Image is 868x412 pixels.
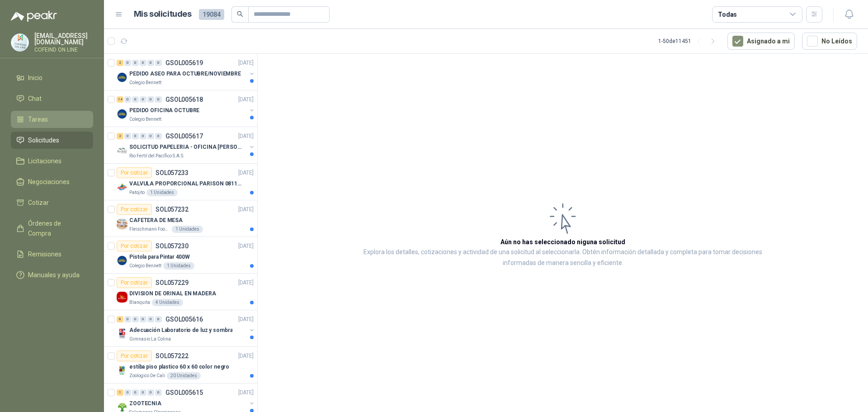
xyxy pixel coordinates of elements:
span: Negociaciones [28,177,70,187]
img: Company Logo [117,255,127,266]
p: DIVISION DE ORINAL EN MADERA [129,289,216,298]
div: Por cotizar [117,167,152,178]
p: GSOL005616 [165,316,203,322]
span: Chat [28,94,42,104]
p: SOL057222 [156,353,189,359]
div: 14 [117,96,123,103]
span: Solicitudes [28,135,59,145]
p: [DATE] [238,352,254,360]
a: 6 0 0 0 0 0 GSOL005616[DATE] Company LogoAdecuación Laboratorio de luz y sombraGimnasio La Colina [117,314,255,343]
button: No Leídos [802,33,857,50]
a: Inicio [11,69,93,86]
p: Blanquita [129,299,150,306]
a: Órdenes de Compra [11,215,93,242]
a: Licitaciones [11,152,93,170]
div: Por cotizar [117,241,152,251]
div: 0 [147,316,154,322]
p: Fleischmann Foods S.A. [129,226,170,233]
a: 14 0 0 0 0 0 GSOL005618[DATE] Company LogoPEDIDO OFICINA OCTUBREColegio Bennett [117,94,255,123]
span: Cotizar [28,198,49,208]
div: 0 [132,60,139,66]
div: 0 [124,60,131,66]
p: VALVULA PROPORCIONAL PARISON 0811404612 / 4WRPEH6C4 REXROTH [129,180,242,188]
img: Company Logo [117,328,127,339]
div: 20 Unidades [167,372,201,379]
div: 6 [117,316,123,322]
a: Por cotizarSOL057222[DATE] Company Logoestiba piso plastico 60 x 60 color negroZoologico De Cali2... [104,347,257,384]
a: Cotizar [11,194,93,211]
p: SOL057232 [156,206,189,213]
p: GSOL005619 [165,60,203,66]
a: Chat [11,90,93,107]
a: 2 0 0 0 0 0 GSOL005617[DATE] Company LogoSOLICITUD PAPELERIA - OFICINA [PERSON_NAME]Rio Fertil de... [117,131,255,160]
p: GSOL005618 [165,96,203,103]
div: 0 [140,96,146,103]
div: 2 [117,60,123,66]
a: Remisiones [11,246,93,263]
div: 1 Unidades [172,226,203,233]
p: [DATE] [238,315,254,324]
p: Adecuación Laboratorio de luz y sombra [129,326,232,335]
a: Manuales y ayuda [11,266,93,284]
p: Rio Fertil del Pacífico S.A.S. [129,152,184,160]
div: 0 [132,96,139,103]
p: [DATE] [238,169,254,177]
div: Por cotizar [117,350,152,361]
div: 0 [155,316,162,322]
a: Por cotizarSOL057229[DATE] Company LogoDIVISION DE ORINAL EN MADERABlanquita4 Unidades [104,274,257,310]
div: 0 [140,316,146,322]
div: 1 [117,389,123,396]
p: COFEIND ON LINE [34,47,93,52]
p: [DATE] [238,242,254,251]
span: Licitaciones [28,156,61,166]
div: 1 - 50 de 11451 [658,34,720,48]
a: Solicitudes [11,132,93,149]
h1: Mis solicitudes [134,8,192,21]
p: Gimnasio La Colina [129,336,171,343]
img: Logo peakr [11,11,57,22]
img: Company Logo [117,292,127,303]
img: Company Logo [117,182,127,193]
div: 0 [147,133,154,139]
p: Pistola para Pintar 400W [129,253,190,261]
div: 0 [140,60,146,66]
p: PEDIDO ASEO PARA OCTUBRE/NOVIEMBRE [129,70,241,78]
div: 0 [124,389,131,396]
div: 0 [155,60,162,66]
span: Órdenes de Compra [28,218,85,238]
p: GSOL005617 [165,133,203,139]
div: Todas [718,9,737,19]
div: 0 [147,60,154,66]
div: 0 [147,389,154,396]
img: Company Logo [117,109,127,119]
p: [EMAIL_ADDRESS][DOMAIN_NAME] [34,33,93,45]
div: 0 [155,389,162,396]
p: [DATE] [238,59,254,67]
p: Colegio Bennett [129,116,161,123]
a: Negociaciones [11,173,93,190]
h3: Aún no has seleccionado niguna solicitud [500,237,625,247]
p: GSOL005615 [165,389,203,396]
p: estiba piso plastico 60 x 60 color negro [129,363,229,371]
p: Colegio Bennett [129,262,161,270]
button: Asignado a mi [727,33,795,50]
div: 0 [140,133,146,139]
span: Tareas [28,114,48,124]
p: [DATE] [238,279,254,287]
div: 2 [117,133,123,139]
p: [DATE] [238,388,254,397]
p: Colegio Bennett [129,79,161,86]
div: 0 [155,96,162,103]
a: Por cotizarSOL057230[DATE] Company LogoPistola para Pintar 400WColegio Bennett1 Unidades [104,237,257,274]
p: Zoologico De Cali [129,372,165,379]
p: PEDIDO OFICINA OCTUBRE [129,106,199,115]
img: Company Logo [117,365,127,376]
p: ZOOTECNIA [129,399,161,408]
div: 0 [155,133,162,139]
p: [DATE] [238,95,254,104]
img: Company Logo [117,72,127,83]
div: 0 [132,133,139,139]
div: 1 Unidades [163,262,194,270]
span: 19084 [199,9,224,20]
span: Manuales y ayuda [28,270,80,280]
